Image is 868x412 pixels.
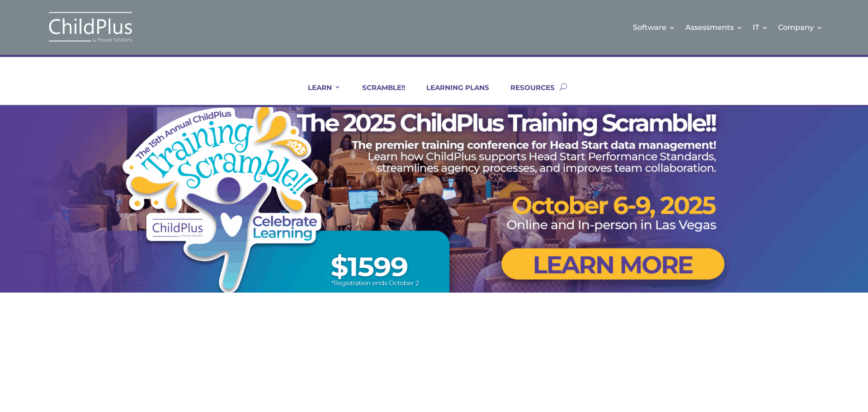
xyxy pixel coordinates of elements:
a: IT [753,9,768,46]
a: Software [633,9,675,46]
a: Assessments [685,9,743,46]
a: LEARN [297,83,341,105]
a: SCRAMBLE!! [351,83,405,105]
a: RESOURCES [499,83,555,105]
a: LEARNING PLANS [415,83,489,105]
a: Company [778,9,823,46]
